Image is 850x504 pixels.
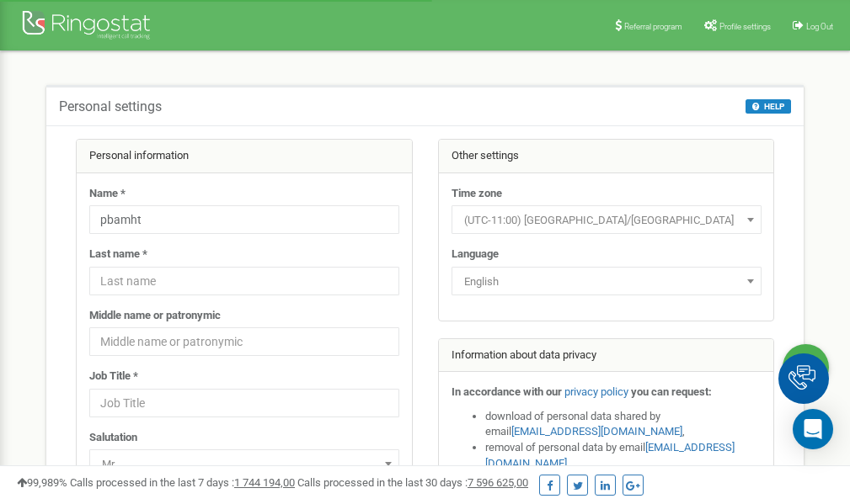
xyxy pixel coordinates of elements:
[452,267,762,295] span: English
[719,22,771,31] span: Profile settings
[631,385,712,398] strong: you can request:
[439,140,774,173] div: Other settings
[89,369,138,385] label: Job Title *
[457,209,756,232] span: (UTC-11:00) Pacific/Midway
[95,453,393,476] span: Mr.
[89,247,147,263] label: Last name *
[89,205,399,234] input: Name
[452,205,762,234] span: (UTC-11:00) Pacific/Midway
[793,409,833,449] div: Open Intercom Messenger
[452,186,502,202] label: Time zone
[564,385,628,398] a: privacy policy
[468,476,528,489] u: 7 596 625,00
[89,430,137,446] label: Salutation
[77,140,412,173] div: Personal information
[452,247,499,263] label: Language
[89,327,399,356] input: Middle name or patronymic
[234,476,295,489] u: 1 744 194,00
[89,308,221,324] label: Middle name or patronymic
[59,99,162,114] h5: Personal settings
[89,186,126,202] label: Name *
[452,385,562,398] strong: In accordance with our
[70,476,295,489] span: Calls processed in the last 7 days :
[17,476,67,489] span: 99,989%
[485,409,762,440] li: download of personal data shared by email ,
[746,99,791,114] button: HELP
[297,476,528,489] span: Calls processed in the last 30 days :
[806,22,833,31] span: Log Out
[485,440,762,471] li: removal of personal data by email ,
[511,425,682,438] a: [EMAIL_ADDRESS][DOMAIN_NAME]
[439,339,774,373] div: Information about data privacy
[89,389,399,417] input: Job Title
[624,22,682,31] span: Referral program
[89,267,399,295] input: Last name
[457,270,756,294] span: English
[89,449,399,478] span: Mr.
